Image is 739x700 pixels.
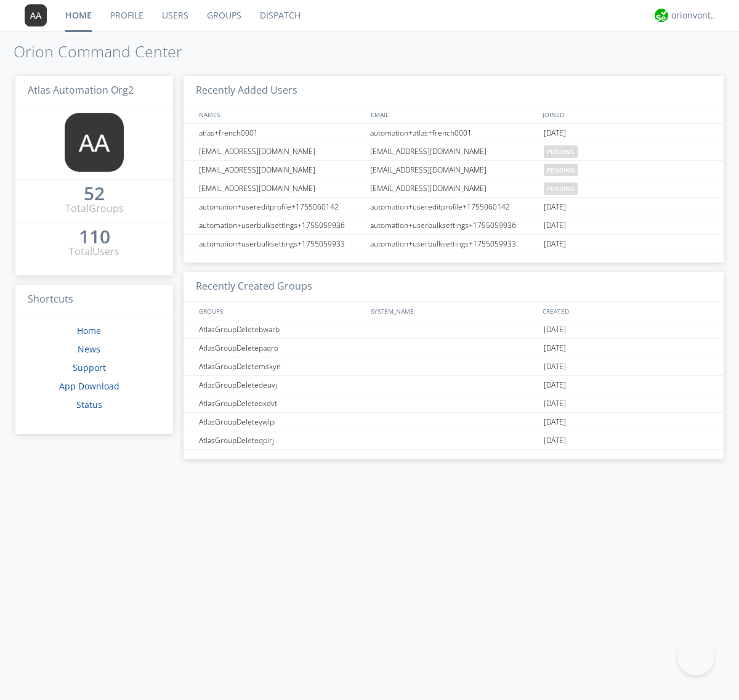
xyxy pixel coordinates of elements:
div: automation+atlas+french0001 [367,124,541,142]
h3: Recently Added Users [184,76,724,106]
div: 110 [79,230,110,243]
a: automation+userbulksettings+1755059933automation+userbulksettings+1755059933[DATE] [184,235,724,253]
div: EMAIL [368,105,539,123]
div: AtlasGroupDeletedeuvj [196,376,366,394]
span: [DATE] [544,235,566,253]
a: News [78,343,100,355]
div: Total Users [69,245,119,259]
span: [DATE] [544,394,566,413]
div: CREATED [539,302,712,320]
a: automation+userbulksettings+1755059936automation+userbulksettings+1755059936[DATE] [184,216,724,235]
div: [EMAIL_ADDRESS][DOMAIN_NAME] [196,161,366,179]
h3: Recently Created Groups [184,272,724,302]
div: GROUPS [196,302,365,320]
a: AtlasGroupDeleteqpirj[DATE] [184,431,724,450]
div: 52 [84,187,105,200]
a: automation+usereditprofile+1755060142automation+usereditprofile+1755060142[DATE] [184,198,724,216]
span: [DATE] [544,124,566,142]
div: [EMAIL_ADDRESS][DOMAIN_NAME] [367,142,541,160]
div: atlas+french0001 [196,124,366,142]
img: 29d36aed6fa347d5a1537e7736e6aa13 [655,9,668,22]
a: Status [76,399,102,410]
iframe: Toggle Customer Support [677,638,714,675]
span: pending [544,145,578,158]
div: automation+userbulksettings+1755059936 [196,216,366,234]
img: 373638.png [25,4,47,26]
span: pending [544,164,578,176]
div: AtlasGroupDeleteqpirj [196,431,366,449]
img: 373638.png [65,113,124,172]
a: atlas+french0001automation+atlas+french0001[DATE] [184,124,724,142]
span: [DATE] [544,216,566,235]
div: SYSTEM_NAME [368,302,539,320]
a: [EMAIL_ADDRESS][DOMAIN_NAME][EMAIL_ADDRESS][DOMAIN_NAME]pending [184,179,724,198]
a: App Download [59,380,119,392]
div: automation+userbulksettings+1755059933 [367,235,541,253]
a: AtlasGroupDeleteywlpi[DATE] [184,413,724,431]
span: [DATE] [544,339,566,357]
a: 52 [84,187,105,201]
span: [DATE] [544,413,566,431]
div: [EMAIL_ADDRESS][DOMAIN_NAME] [367,161,541,179]
a: [EMAIL_ADDRESS][DOMAIN_NAME][EMAIL_ADDRESS][DOMAIN_NAME]pending [184,142,724,161]
span: [DATE] [544,376,566,394]
div: automation+userbulksettings+1755059936 [367,216,541,234]
div: automation+usereditprofile+1755060142 [367,198,541,216]
span: Atlas Automation Org2 [28,83,134,97]
span: [DATE] [544,357,566,376]
div: automation+userbulksettings+1755059933 [196,235,366,253]
div: AtlasGroupDeletebwarb [196,320,366,338]
div: Total Groups [65,201,124,216]
div: JOINED [539,105,712,123]
a: AtlasGroupDeletedeuvj[DATE] [184,376,724,394]
a: [EMAIL_ADDRESS][DOMAIN_NAME][EMAIL_ADDRESS][DOMAIN_NAME]pending [184,161,724,179]
div: AtlasGroupDeleteywlpi [196,413,366,431]
a: Home [77,325,101,336]
span: [DATE] [544,320,566,339]
div: [EMAIL_ADDRESS][DOMAIN_NAME] [196,142,366,160]
div: AtlasGroupDeleteoxdvt [196,394,366,412]
div: [EMAIL_ADDRESS][DOMAIN_NAME] [196,179,366,197]
div: [EMAIL_ADDRESS][DOMAIN_NAME] [367,179,541,197]
div: AtlasGroupDeletemskyn [196,357,366,375]
a: AtlasGroupDeletebwarb[DATE] [184,320,724,339]
span: pending [544,182,578,195]
div: orionvontas+atlas+automation+org2 [671,9,717,22]
a: AtlasGroupDeleteoxdvt[DATE] [184,394,724,413]
a: 110 [79,230,110,245]
div: AtlasGroupDeletepaqro [196,339,366,357]
div: NAMES [196,105,365,123]
a: AtlasGroupDeletepaqro[DATE] [184,339,724,357]
h3: Shortcuts [15,285,173,315]
span: [DATE] [544,198,566,216]
a: AtlasGroupDeletemskyn[DATE] [184,357,724,376]
div: automation+usereditprofile+1755060142 [196,198,366,216]
span: [DATE] [544,431,566,450]
a: Support [73,362,106,373]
